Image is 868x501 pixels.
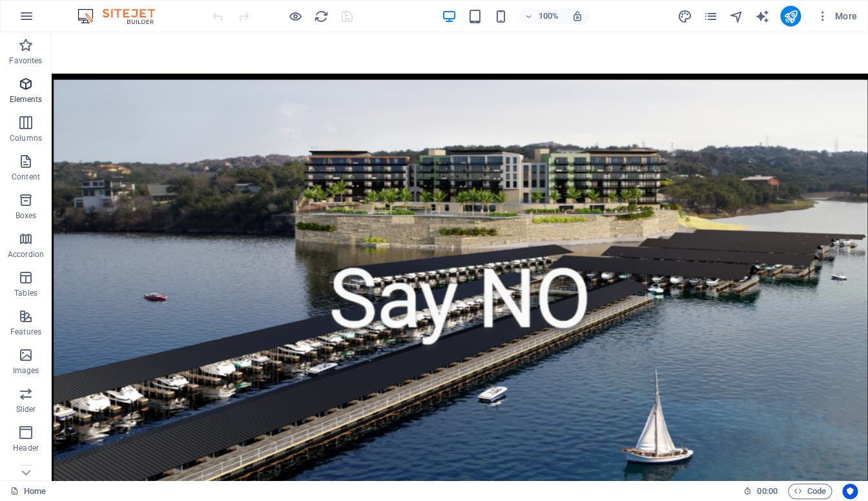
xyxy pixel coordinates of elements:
img: Editor Logo [74,8,171,24]
p: Images [13,365,39,376]
p: Tables [14,288,37,298]
button: 100% [519,8,564,24]
i: On resize automatically adjust zoom level to fit chosen device. [572,10,583,22]
p: Slider [16,404,36,414]
button: reload [313,8,329,24]
button: pages [703,8,718,24]
i: Design (Ctrl+Alt+Y) [677,9,692,24]
button: design [677,8,692,24]
span: Code [794,484,826,499]
button: navigator [728,8,744,24]
p: Content [12,172,40,182]
p: Header [13,443,39,453]
button: Code [788,484,832,499]
p: Elements [10,94,43,105]
button: text_generator [754,8,770,24]
i: Publish [783,9,798,24]
button: More [811,6,862,26]
span: : [766,486,768,496]
i: Navigator [728,9,743,24]
h6: 100% [538,8,559,24]
button: publish [780,6,801,26]
p: Boxes [15,210,37,221]
span: More [816,10,857,23]
a: Click to cancel selection. Double-click to open Pages [10,484,46,499]
button: Usercentrics [842,484,858,499]
i: AI Writer [754,9,769,24]
p: Accordion [8,249,44,260]
i: Reload page [314,9,329,24]
i: Pages (Ctrl+Alt+S) [703,9,718,24]
p: Favorites [9,56,42,66]
button: Click here to leave preview mode and continue editing [287,8,303,24]
p: Columns [10,133,42,143]
h6: Session time [743,484,778,499]
span: 00 00 [757,484,777,499]
p: Features [10,327,41,337]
